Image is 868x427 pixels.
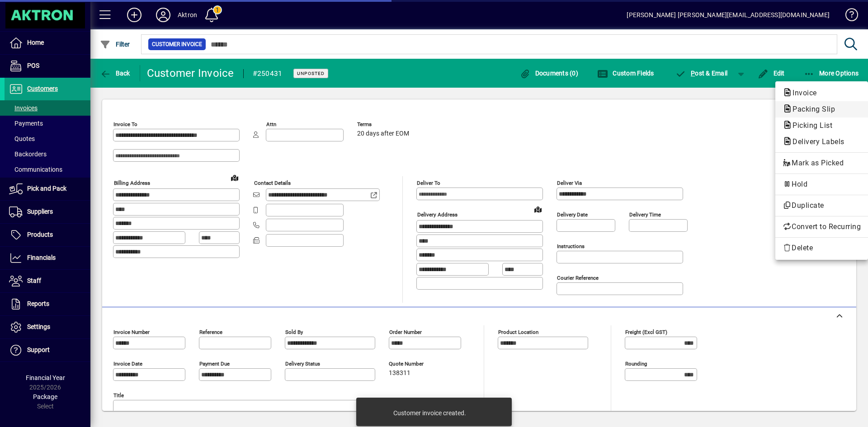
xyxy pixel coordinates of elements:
span: Invoice [783,89,821,97]
span: Delivery Labels [783,137,849,146]
span: Mark as Picked [783,158,861,169]
span: Delete [783,243,861,253]
span: Packing Slip [783,105,840,113]
span: Picking List [783,121,837,130]
span: Duplicate [783,200,861,211]
span: Hold [783,179,861,190]
span: Convert to Recurring [783,221,861,232]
